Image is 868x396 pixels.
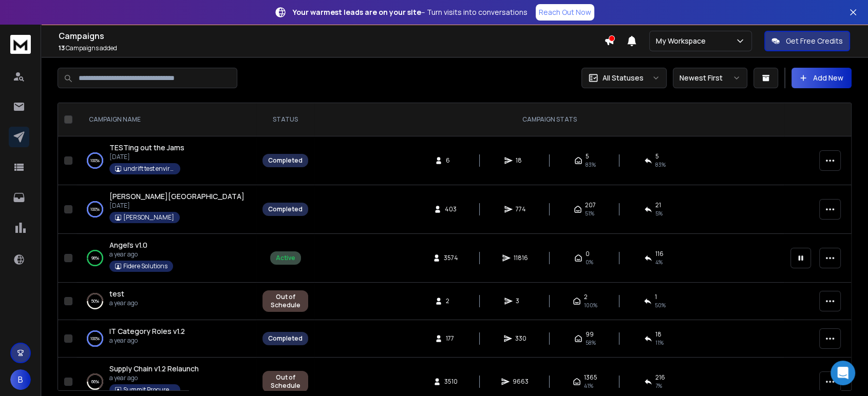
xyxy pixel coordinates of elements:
[109,143,184,153] a: TESTing out the Jams
[90,155,100,166] p: 100 %
[59,30,604,42] h1: Campaigns
[655,201,661,209] span: 21
[655,330,662,339] span: 18
[90,204,100,214] p: 100 %
[515,334,526,343] span: 330
[109,326,185,336] a: IT Category Roles v1.2
[536,4,594,21] a: Reach Out Now
[109,364,199,373] span: Supply Chain v1.2 Relaunch
[655,293,657,301] span: 1
[586,339,596,347] span: 58 %
[268,293,303,309] div: Out of Schedule
[602,73,644,83] p: All Statuses
[77,320,256,358] td: 100%IT Category Roles v1.2a year ago
[656,36,710,46] p: My Workspace
[59,44,604,52] p: Campaigns added
[655,382,662,390] span: 7 %
[586,161,596,169] span: 83 %
[655,152,659,161] span: 5
[109,153,184,161] p: [DATE]
[109,374,199,382] p: a year ago
[123,165,175,173] p: undrift test environment
[446,297,456,305] span: 2
[91,377,99,387] p: 66 %
[109,191,244,201] span: [PERSON_NAME][GEOGRAPHIC_DATA]
[586,258,593,266] span: 0%
[109,336,185,345] p: a year ago
[673,68,747,88] button: Newest First
[293,7,527,17] p: – Turn visits into conversations
[584,293,588,301] span: 2
[109,364,199,374] a: Supply Chain v1.2 Relaunch
[109,240,147,250] a: Angel's v1.0
[109,143,184,152] span: TESTing out the Jams
[123,386,175,394] p: Summit Procurement
[268,205,303,213] div: Completed
[655,209,663,217] span: 5 %
[786,36,843,46] p: Get Free Credits
[586,250,590,258] span: 0
[109,289,124,299] a: test
[584,301,597,309] span: 100 %
[513,378,529,386] span: 9663
[77,283,256,320] td: 50%testa year ago
[446,156,456,165] span: 6
[444,378,458,386] span: 3510
[91,253,99,263] p: 98 %
[655,373,665,382] span: 216
[831,361,855,385] div: Open Intercom Messenger
[584,373,597,382] span: 1365
[446,334,456,343] span: 177
[791,68,852,88] button: Add New
[585,201,596,209] span: 207
[109,299,138,307] p: a year ago
[514,254,528,262] span: 11816
[109,202,244,210] p: [DATE]
[655,301,666,309] span: 50 %
[59,44,65,52] span: 13
[123,262,167,270] p: Fidere Solutions
[586,330,594,339] span: 99
[444,254,458,262] span: 3574
[655,339,664,347] span: 11 %
[539,7,591,17] p: Reach Out Now
[77,103,256,136] th: CAMPAIGN NAME
[584,382,593,390] span: 41 %
[10,35,31,54] img: logo
[314,103,784,136] th: CAMPAIGN STATS
[91,296,99,306] p: 50 %
[764,31,850,51] button: Get Free Credits
[90,333,100,344] p: 100 %
[109,250,173,259] p: a year ago
[655,161,666,169] span: 83 %
[256,103,314,136] th: STATUS
[123,213,174,222] p: [PERSON_NAME]
[10,369,31,390] button: B
[109,191,244,202] a: [PERSON_NAME][GEOGRAPHIC_DATA]
[655,258,663,266] span: 4 %
[586,152,589,161] span: 5
[77,234,256,283] td: 98%Angel's v1.0a year agoFidere Solutions
[77,185,256,234] td: 100%[PERSON_NAME][GEOGRAPHIC_DATA][DATE][PERSON_NAME]
[516,297,526,305] span: 3
[77,136,256,185] td: 100%TESTing out the Jams[DATE]undrift test environment
[516,205,526,213] span: 774
[268,334,303,343] div: Completed
[293,7,421,17] strong: Your warmest leads are on your site
[445,205,457,213] span: 403
[655,250,664,258] span: 116
[516,156,526,165] span: 18
[276,254,295,262] div: Active
[585,209,594,217] span: 51 %
[268,156,303,165] div: Completed
[268,373,303,390] div: Out of Schedule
